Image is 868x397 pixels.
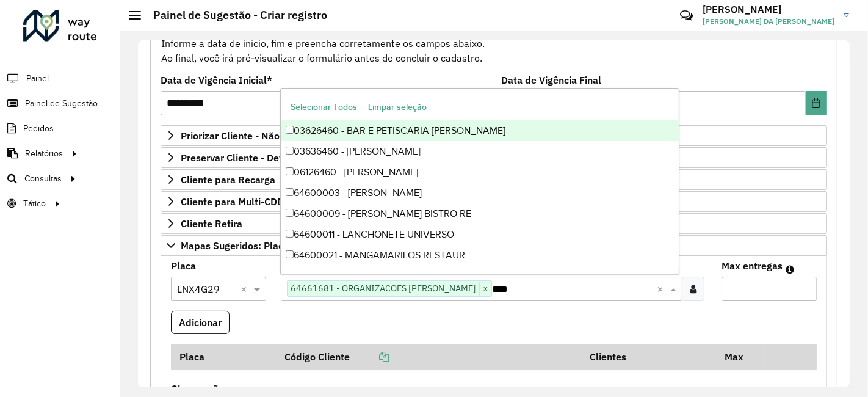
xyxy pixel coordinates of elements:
[722,258,783,273] label: Max entregas
[285,98,363,117] button: Selecionar Todos
[26,72,49,85] span: Painel
[181,197,353,206] span: Cliente para Multi-CDD/Internalização
[703,16,834,27] span: [PERSON_NAME] DA [PERSON_NAME]
[23,197,46,210] span: Tático
[716,344,765,370] th: Max
[181,153,429,162] span: Preservar Cliente - Devem ficar no buffer, não roteirizar
[281,120,679,141] div: 03626460 - BAR E PETISCARIA [PERSON_NAME]
[281,183,679,203] div: 64600003 - [PERSON_NAME]
[350,351,389,363] a: Copiar
[657,282,667,296] span: Clear all
[25,97,98,110] span: Painel de Sugestão
[171,258,196,273] label: Placa
[288,281,479,296] span: 64661681 - ORGANIZACOES [PERSON_NAME]
[181,131,380,140] span: Priorizar Cliente - Não podem ficar no buffer
[806,91,827,115] button: Choose Date
[241,282,251,296] span: Clear all
[23,122,54,135] span: Pedidos
[161,235,827,256] a: Mapas Sugeridos: Placa-Cliente
[161,191,827,212] a: Cliente para Multi-CDD/Internalização
[171,344,276,370] th: Placa
[161,21,827,66] div: Informe a data de inicio, fim e preencha corretamente os campos abaixo. Ao final, você irá pré-vi...
[479,282,491,296] span: ×
[24,172,62,185] span: Consultas
[171,381,229,396] label: Observações
[181,175,275,184] span: Cliente para Recarga
[161,125,827,146] a: Priorizar Cliente - Não podem ficar no buffer
[181,219,242,228] span: Cliente Retira
[181,241,324,250] span: Mapas Sugeridos: Placa-Cliente
[276,344,581,370] th: Código Cliente
[281,141,679,162] div: 03636460 - [PERSON_NAME]
[363,98,432,117] button: Limpar seleção
[161,73,272,87] label: Data de Vigência Inicial
[161,169,827,190] a: Cliente para Recarga
[281,266,679,286] div: 64600042 - QUITANDA [PERSON_NAME] E MAR L
[161,213,827,234] a: Cliente Retira
[171,311,230,334] button: Adicionar
[161,147,827,168] a: Preservar Cliente - Devem ficar no buffer, não roteirizar
[25,147,63,160] span: Relatórios
[280,88,679,274] ng-dropdown-panel: Options list
[281,224,679,245] div: 64600011 - LANCHONETE UNIVERSO
[501,73,601,87] label: Data de Vigência Final
[141,9,327,22] h2: Painel de Sugestão - Criar registro
[281,203,679,224] div: 64600009 - [PERSON_NAME] BISTRO RE
[281,162,679,183] div: 06126460 - [PERSON_NAME]
[582,344,716,370] th: Clientes
[703,4,834,15] h3: [PERSON_NAME]
[786,264,794,274] em: Máximo de clientes que serão colocados na mesma rota com os clientes informados
[673,2,700,29] a: Contato Rápido
[281,245,679,266] div: 64600021 - MANGAMARILOS RESTAUR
